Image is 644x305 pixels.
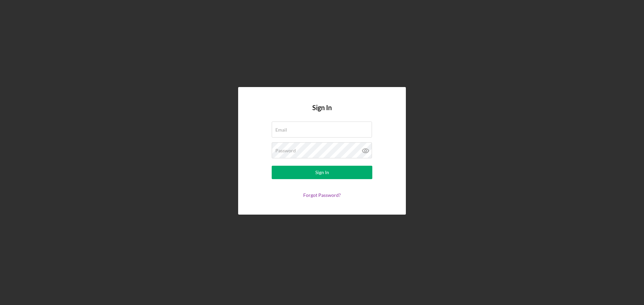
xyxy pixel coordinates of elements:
[275,148,296,153] label: Password
[272,166,372,179] button: Sign In
[275,127,287,133] label: Email
[315,166,329,179] div: Sign In
[303,192,341,198] a: Forgot Password?
[312,104,332,122] h4: Sign In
